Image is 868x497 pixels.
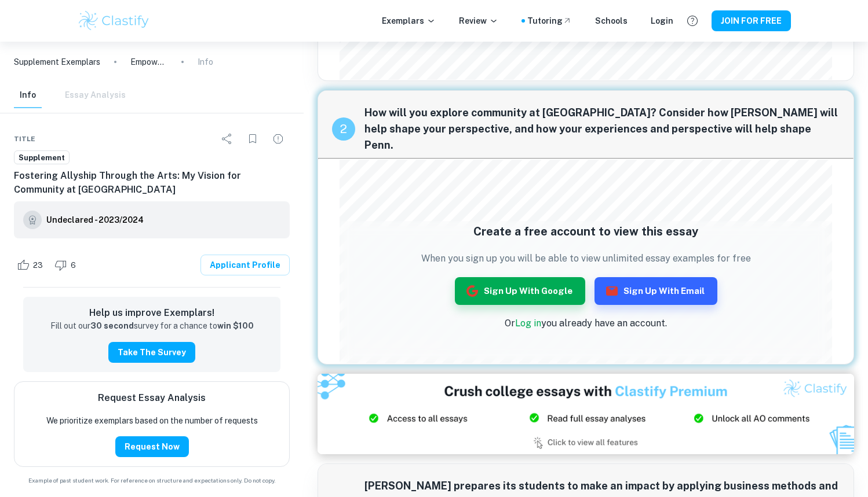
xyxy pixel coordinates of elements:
a: Schools [595,14,628,27]
div: recipe [332,117,355,141]
a: Undeclared - 2023/2024 [46,211,144,229]
button: Take the Survey [108,342,195,363]
p: Empowering Dreams: A Thank-You Note [130,56,167,68]
h6: Undeclared - 2023/2024 [46,213,144,226]
div: Dislike [52,256,82,274]
h6: Request Essay Analysis [98,391,206,405]
span: 23 [27,260,49,271]
h5: Create a free account to view this essay [421,223,751,240]
span: Title [14,134,35,144]
a: Supplement Exemplars [14,56,100,68]
button: Info [14,83,42,108]
div: Report issue [267,127,290,150]
img: Ad [318,374,854,454]
span: Example of past student work. For reference on structure and expectations only. Do not copy. [14,476,290,485]
a: Tutoring [527,14,572,27]
p: Review [459,14,498,27]
span: 6 [64,260,82,271]
p: We prioritize exemplars based on the number of requests [46,414,258,427]
strong: 30 second [90,321,134,330]
div: Like [14,256,49,274]
div: Share [216,127,239,150]
span: How will you explore community at [GEOGRAPHIC_DATA]? Consider how [PERSON_NAME] will help shape y... [364,105,840,153]
button: Sign up with Google [455,277,585,305]
img: Clastify logo [77,9,151,32]
button: Help and Feedback [683,11,702,31]
p: When you sign up you will be able to view unlimited essay examples for free [421,252,751,266]
a: Applicant Profile [200,255,290,275]
button: Sign up with Email [595,277,717,305]
button: JOIN FOR FREE [712,10,791,31]
p: Exemplars [382,14,436,27]
p: Fill out our survey for a chance to [50,320,254,333]
div: Bookmark [241,127,264,150]
a: Log in [515,318,541,329]
strong: win $100 [217,321,254,330]
span: Supplement [14,152,69,164]
p: Info [198,56,213,68]
h6: Fostering Allyship Through the Arts: My Vision for Community at [GEOGRAPHIC_DATA] [14,169,290,197]
h6: Help us improve Exemplars! [32,306,271,320]
button: Request Now [115,436,189,457]
p: Or you already have an account. [421,316,751,330]
a: Supplement [14,150,70,165]
a: Login [651,14,673,27]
